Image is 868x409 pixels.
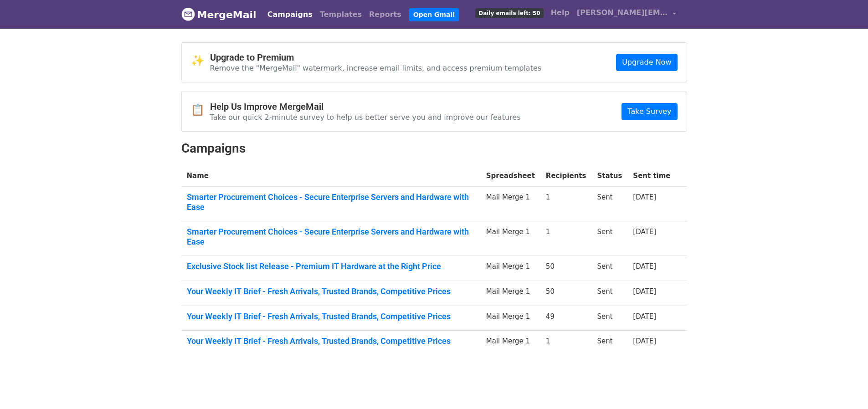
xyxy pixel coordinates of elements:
a: Campaigns [264,5,316,24]
th: Status [591,165,627,187]
a: Exclusive Stock list Release - Premium IT Hardware at the Right Price [187,261,475,271]
th: Name [181,165,481,187]
a: Daily emails left: 50 [472,4,547,22]
td: Sent [591,306,627,331]
a: Your Weekly IT Brief - Fresh Arrivals, Trusted Brands, Competitive Prices [187,336,475,346]
a: Open Gmail [409,8,459,21]
h4: Help Us Improve MergeMail [210,101,521,112]
p: Take our quick 2-minute survey to help us better serve you and improve our features [210,112,521,122]
span: Daily emails left: 50 [475,8,543,18]
h2: Campaigns [181,141,687,156]
a: Smarter Procurement Choices - Secure Enterprise Servers and Hardware with Ease [187,227,475,246]
td: 50 [540,281,592,306]
td: Mail Merge 1 [481,331,540,355]
th: Spreadsheet [481,165,540,187]
a: Templates [316,5,365,24]
a: Upgrade Now [616,54,677,71]
td: Mail Merge 1 [481,281,540,306]
a: [PERSON_NAME][EMAIL_ADDRESS][DOMAIN_NAME] [573,4,680,25]
img: MergeMail logo [181,7,195,21]
td: Sent [591,256,627,281]
td: Sent [591,221,627,256]
a: MergeMail [181,5,257,24]
td: 1 [540,331,592,355]
span: [PERSON_NAME][EMAIL_ADDRESS][DOMAIN_NAME] [577,7,668,18]
a: Smarter Procurement Choices - Secure Enterprise Servers and Hardware with Ease [187,192,475,212]
td: Mail Merge 1 [481,256,540,281]
td: Mail Merge 1 [481,306,540,331]
a: Your Weekly IT Brief - Fresh Arrivals, Trusted Brands, Competitive Prices [187,286,475,297]
td: Mail Merge 1 [481,187,540,221]
th: Recipients [540,165,592,187]
td: 1 [540,187,592,221]
td: 50 [540,256,592,281]
a: [DATE] [633,262,656,271]
td: 1 [540,221,592,256]
h4: Upgrade to Premium [210,52,542,63]
a: Your Weekly IT Brief - Fresh Arrivals, Trusted Brands, Competitive Prices [187,312,475,322]
td: 49 [540,306,592,331]
th: Sent time [627,165,676,187]
a: [DATE] [633,228,656,236]
a: Reports [365,5,405,24]
span: 📋 [191,103,210,117]
a: Help [547,4,573,22]
p: Remove the "MergeMail" watermark, increase email limits, and access premium templates [210,63,542,73]
td: Sent [591,331,627,355]
td: Sent [591,187,627,221]
a: [DATE] [633,337,656,345]
a: [DATE] [633,312,656,321]
td: Sent [591,281,627,306]
span: ✨ [191,54,210,67]
td: Mail Merge 1 [481,221,540,256]
a: [DATE] [633,287,656,296]
a: [DATE] [633,193,656,201]
a: Take Survey [621,103,677,120]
